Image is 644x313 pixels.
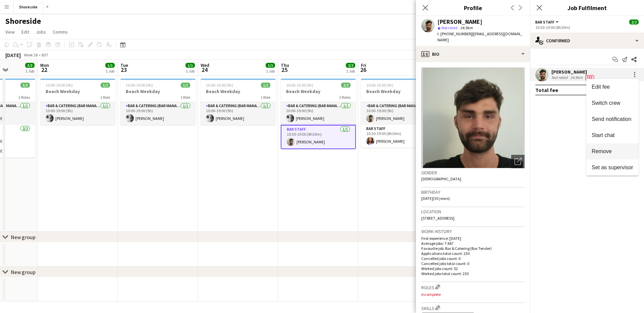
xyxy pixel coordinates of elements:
[586,79,639,95] button: Edit fee
[592,132,614,138] span: Start chat
[592,148,612,154] span: Remove
[586,127,639,143] button: Start chat
[592,84,610,90] span: Edit fee
[586,111,639,127] button: Send notification
[592,165,633,170] span: Set as supervisor
[586,143,639,160] button: Remove
[592,116,631,122] span: Send notification
[586,95,639,111] button: Switch crew
[592,100,620,106] span: Switch crew
[586,160,639,176] button: Set as supervisor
